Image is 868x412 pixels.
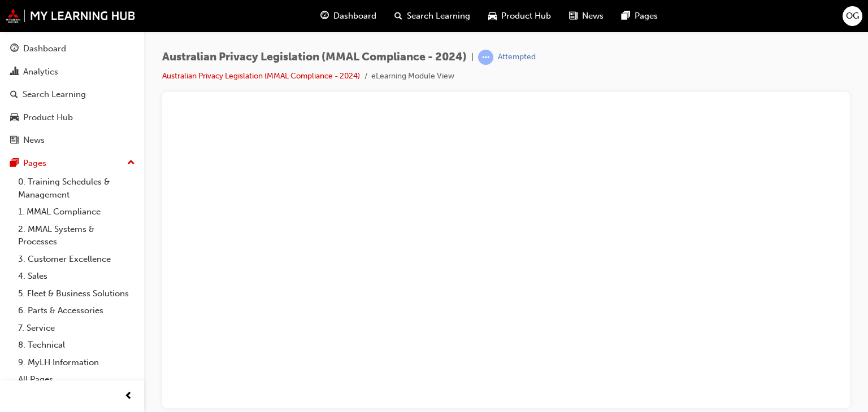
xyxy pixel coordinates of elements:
a: search-iconSearch Learning [385,5,479,28]
span: News [582,10,604,23]
a: car-iconProduct Hub [479,5,560,28]
button: Pages [5,153,140,174]
button: DashboardAnalyticsSearch LearningProduct HubNews [5,36,140,153]
span: pages-icon [622,9,630,23]
span: guage-icon [10,44,19,54]
a: 5. Fleet & Business Solutions [14,285,140,303]
span: search-icon [10,90,18,100]
a: news-iconNews [560,5,613,28]
span: Search Learning [407,10,470,23]
a: 8. Technical [14,336,140,354]
div: News [23,134,45,147]
span: Australian Privacy Legislation (MMAL Compliance - 2024) [162,51,467,64]
a: 7. Service [14,319,140,337]
div: Product Hub [23,111,73,124]
span: | [471,51,474,64]
span: news-icon [569,9,578,23]
a: Dashboard [5,38,140,59]
span: chart-icon [10,67,19,77]
span: pages-icon [10,159,19,169]
span: guage-icon [320,9,329,23]
div: Dashboard [23,42,66,55]
span: car-icon [488,9,497,23]
a: 0. Training Schedules & Management [14,173,140,203]
div: Analytics [23,65,58,78]
img: mmal [6,8,136,23]
a: guage-iconDashboard [311,5,385,28]
div: Pages [23,157,46,170]
a: Analytics [5,62,140,82]
a: Product Hub [5,107,140,128]
span: search-icon [394,9,402,23]
span: Dashboard [333,10,376,23]
div: Search Learning [23,88,86,101]
span: prev-icon [124,389,133,404]
a: Search Learning [5,84,140,105]
a: 1. MMAL Compliance [14,203,140,221]
span: car-icon [10,113,19,123]
a: 2. MMAL Systems & Processes [14,221,140,251]
a: All Pages [14,371,140,388]
span: OG [846,10,859,23]
span: learningRecordVerb_ATTEMPT-icon [478,50,493,65]
span: up-icon [127,156,135,170]
div: Attempted [498,52,536,63]
a: Australian Privacy Legislation (MMAL Compliance - 2024) [162,71,360,81]
a: pages-iconPages [613,5,667,28]
a: 9. MyLH Information [14,354,140,371]
span: news-icon [10,135,19,146]
span: Pages [635,10,658,23]
a: 6. Parts & Accessories [14,302,140,319]
button: OG [843,6,862,26]
a: 4. Sales [14,268,140,285]
span: Product Hub [501,10,551,23]
li: eLearning Module View [371,70,454,83]
a: News [5,130,140,151]
a: 3. Customer Excellence [14,251,140,268]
